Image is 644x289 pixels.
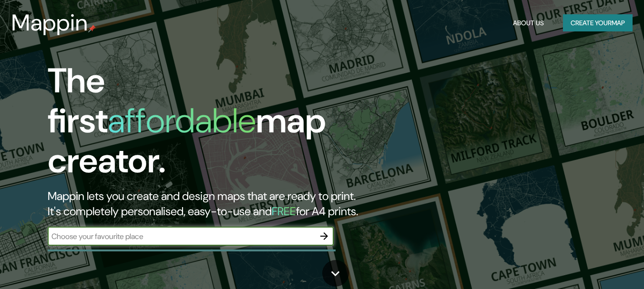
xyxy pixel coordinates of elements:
h3: Mappin [11,10,88,36]
h2: Mappin lets you create and design maps that are ready to print. It's completely personalised, eas... [48,189,370,219]
h1: affordable [108,99,256,143]
button: About Us [509,14,548,32]
h5: FREE [272,204,296,219]
button: Create yourmap [563,14,633,32]
input: Choose your favourite place [48,231,315,242]
img: mappin-pin [88,25,96,32]
h1: The first map creator. [48,61,370,189]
